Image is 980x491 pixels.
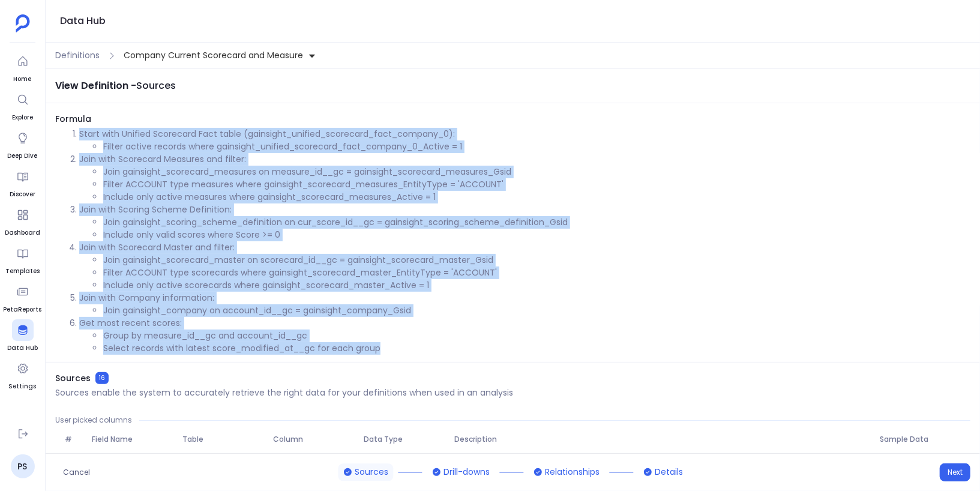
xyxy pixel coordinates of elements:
span: # [60,435,87,444]
p: Sources enable the system to accurately retrieve the right data for your definitions when used in... [55,387,513,399]
span: Sources [355,466,388,478]
button: Sources [338,463,393,481]
li: Select records with latest score_modified_at__gc for each group [103,342,970,355]
span: 16 [95,372,109,384]
span: Table [178,435,268,444]
li: Filter ACCOUNT type measures where gainsight_scorecard_measures_EntityType = 'ACCOUNT' [103,178,970,191]
li: Filter active records where gainsight_unified_scorecard_fact_company_0_Active = 1 [103,140,970,153]
li: Join gainsight_scoring_scheme_definition on cur_score_id__gc = gainsight_scoring_scheme_definitio... [103,216,970,229]
span: Details [655,466,683,478]
span: Data Type [359,435,449,444]
span: Data Hub [7,343,38,353]
a: Deep Dive [8,127,38,161]
p: Get most recent scores: [79,317,970,330]
button: Next [940,463,970,481]
span: Explore [12,113,34,122]
span: Drill-downs [443,466,490,478]
a: Templates [5,242,40,276]
p: Join with Company information: [79,292,970,304]
button: Details [638,463,688,481]
a: Discover [10,166,35,199]
a: Explore [12,89,34,122]
p: Start with Unified Scorecard Fact table (gainsight_unified_scorecard_fact_company_0): [79,128,970,140]
li: Include only active measures where gainsight_scorecard_measures_Active = 1 [103,191,970,203]
h1: Data Hub [60,13,106,29]
li: Join gainsight_company on account_id__gc = gainsight_company_Gsid [103,304,970,317]
p: Join with Scorecard Measures and filter: [79,153,970,166]
span: PetaReports [4,305,42,315]
a: PetaReports [4,281,42,315]
a: Data Hub [7,319,38,353]
span: Formula [55,113,970,125]
li: Include only valid scores where Score >= 0 [103,229,970,241]
span: Settings [9,382,37,391]
li: Filter ACCOUNT type scorecards where gainsight_scorecard_master_EntityType = 'ACCOUNT' [103,267,970,279]
button: Company Current Scorecard and Measure [121,46,319,65]
span: User picked columns [55,415,132,425]
a: Dashboard [5,204,40,238]
a: Settings [9,358,37,391]
span: Dashboard [5,228,40,238]
span: Company Current Scorecard and Measure [124,49,303,62]
span: Column [268,435,359,444]
a: PS [11,454,35,478]
li: Join gainsight_scorecard_master on scorecard_id__gc = gainsight_scorecard_master_Gsid [103,254,970,267]
li: Include only active scorecards where gainsight_scorecard_master_Active = 1 [103,279,970,292]
span: Sources [136,79,176,92]
img: petavue logo [16,14,30,32]
span: Discover [10,190,35,199]
p: Join with Scoring Scheme Definition: [79,203,970,216]
span: Field Name [87,435,178,444]
li: Group by measure_id__gc and account_id__gc [103,330,970,342]
button: Relationships [528,463,604,481]
span: Sample Data [875,435,966,444]
span: Definitions [55,49,100,62]
span: Templates [5,267,40,276]
span: View Definition - [55,79,136,92]
button: Drill-downs [427,463,495,481]
button: Cancel [55,463,98,481]
li: Join gainsight_scorecard_measures on measure_id__gc = gainsight_scorecard_measures_Gsid [103,166,970,178]
span: Sources [55,372,91,384]
span: Relationships [545,466,600,478]
span: Deep Dive [8,151,38,161]
span: Description [449,435,875,444]
a: Home [12,50,34,84]
p: Join with Scorecard Master and filter: [79,241,970,254]
span: Home [12,74,34,84]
